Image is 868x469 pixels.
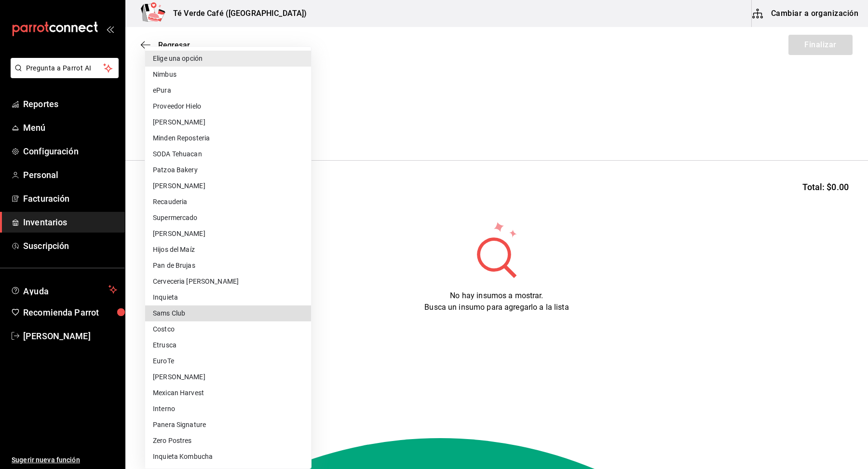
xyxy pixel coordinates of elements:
[145,210,311,226] li: Supermercado
[145,449,311,465] li: Inquieta Kombucha
[145,305,311,321] li: Sams Club
[145,51,311,67] li: Elige una opción
[145,162,311,178] li: Patzoa Bakery
[145,353,311,369] li: EuroTe
[145,83,311,98] li: ePura
[145,194,311,210] li: Recauderia
[145,130,311,146] li: Minden Reposteria
[145,369,311,385] li: [PERSON_NAME]
[145,67,311,83] li: Nimbus
[145,417,311,433] li: Panera Signature
[145,98,311,114] li: Proveedor Hielo
[145,258,311,274] li: Pan de Brujas
[145,274,311,290] li: Cerveceria [PERSON_NAME]
[145,242,311,258] li: Hijos del Maíz
[145,226,311,242] li: [PERSON_NAME]
[145,321,311,337] li: Costco
[145,114,311,130] li: [PERSON_NAME]
[145,178,311,194] li: [PERSON_NAME]
[145,401,311,417] li: Interno
[145,337,311,353] li: Etrusca
[145,433,311,449] li: Zero Postres
[145,385,311,401] li: Mexican Harvest
[145,146,311,162] li: SODA Tehuacan
[145,290,311,305] li: Inquieta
